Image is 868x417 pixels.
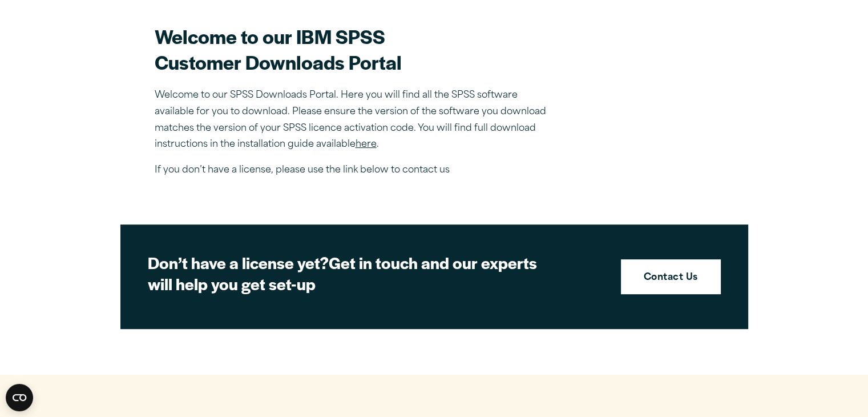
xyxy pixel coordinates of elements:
[6,384,33,411] button: Open CMP widget
[148,251,329,274] strong: Don’t have a license yet?
[155,87,554,153] p: Welcome to our SPSS Downloads Portal. Here you will find all the SPSS software available for you ...
[621,259,721,295] a: Contact Us
[148,252,547,295] h2: Get in touch and our experts will help you get set-up
[644,271,698,286] strong: Contact Us
[356,140,377,149] a: here
[155,23,554,75] h2: Welcome to our IBM SPSS Customer Downloads Portal
[155,162,554,179] p: If you don’t have a license, please use the link below to contact us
